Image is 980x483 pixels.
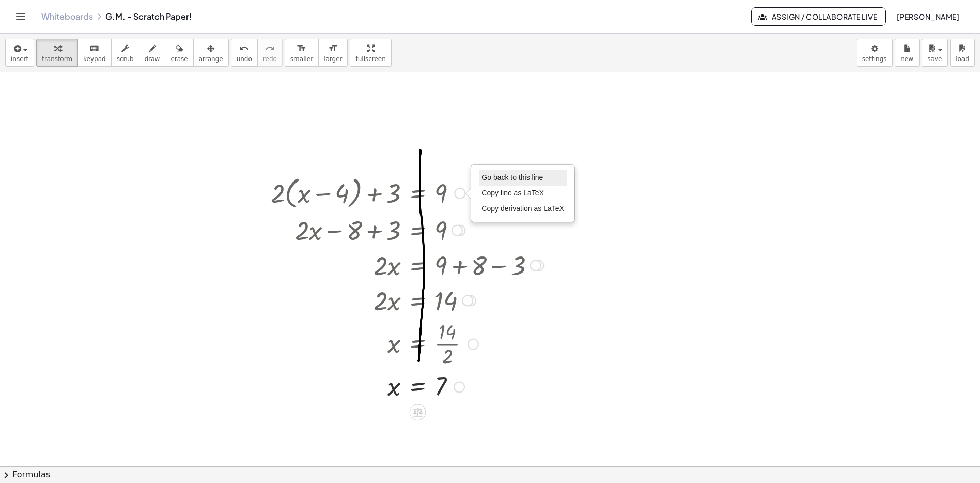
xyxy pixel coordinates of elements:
[89,42,99,55] i: keyboard
[257,39,283,67] button: redoredo
[239,42,249,55] i: undo
[927,55,942,63] span: save
[355,55,385,63] span: fullscreen
[297,42,306,55] i: format_size
[117,55,134,63] span: scrub
[145,55,160,63] span: draw
[165,39,193,67] button: erase
[231,39,258,67] button: undoundo
[922,39,948,67] button: save
[950,39,975,67] button: load
[956,55,969,63] span: load
[328,42,338,55] i: format_size
[900,55,913,63] span: new
[11,55,28,63] span: insert
[139,39,166,67] button: draw
[888,7,968,26] button: [PERSON_NAME]
[481,173,543,182] span: Go back to this line
[409,404,426,420] div: Apply the same math to both sides of the equation
[170,55,188,63] span: erase
[265,42,275,55] i: redo
[751,7,886,26] button: Assign / Collaborate Live
[12,8,29,25] button: Toggle navigation
[41,11,93,22] a: Whiteboards
[111,39,139,67] button: scrub
[237,55,252,63] span: undo
[481,189,544,197] span: Copy line as LaTeX
[36,39,78,67] button: transform
[77,39,112,67] button: keyboardkeypad
[350,39,391,67] button: fullscreen
[285,39,319,67] button: format_sizesmaller
[318,39,348,67] button: format_sizelarger
[83,55,106,63] span: keypad
[263,55,277,63] span: redo
[760,12,877,21] span: Assign / Collaborate Live
[199,55,223,63] span: arrange
[42,55,72,63] span: transform
[895,39,920,67] button: new
[481,204,564,213] span: Copy derivation as LaTeX
[862,55,887,63] span: settings
[896,12,959,21] span: [PERSON_NAME]
[324,55,342,63] span: larger
[193,39,229,67] button: arrange
[857,39,893,67] button: settings
[5,39,34,67] button: insert
[290,55,313,63] span: smaller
